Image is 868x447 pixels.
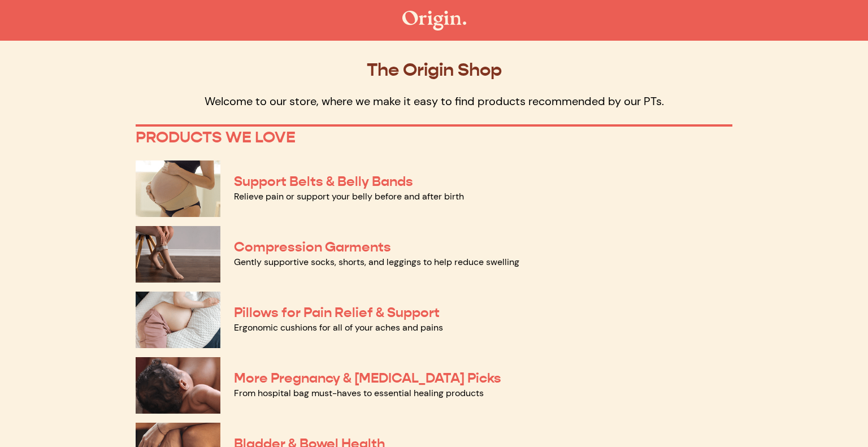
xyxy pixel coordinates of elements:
img: Support Belts & Belly Bands [136,160,220,217]
a: Gently supportive socks, shorts, and leggings to help reduce swelling [234,256,519,268]
img: More Pregnancy & Postpartum Picks [136,357,220,414]
img: Pillows for Pain Relief & Support [136,292,220,348]
img: Compression Garments [136,226,220,283]
a: Relieve pain or support your belly before and after birth [234,190,464,202]
a: Compression Garments [234,238,391,255]
a: Ergonomic cushions for all of your aches and pains [234,322,443,333]
a: More Pregnancy & [MEDICAL_DATA] Picks [234,370,501,387]
p: Welcome to our store, where we make it easy to find products recommended by our PTs. [136,94,732,109]
a: From hospital bag must-haves to essential healing products [234,387,484,399]
img: The Origin Shop [402,11,466,31]
a: Pillows for Pain Relief & Support [234,304,440,321]
p: PRODUCTS WE LOVE [136,128,732,147]
p: The Origin Shop [136,59,732,80]
a: Support Belts & Belly Bands [234,173,413,190]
